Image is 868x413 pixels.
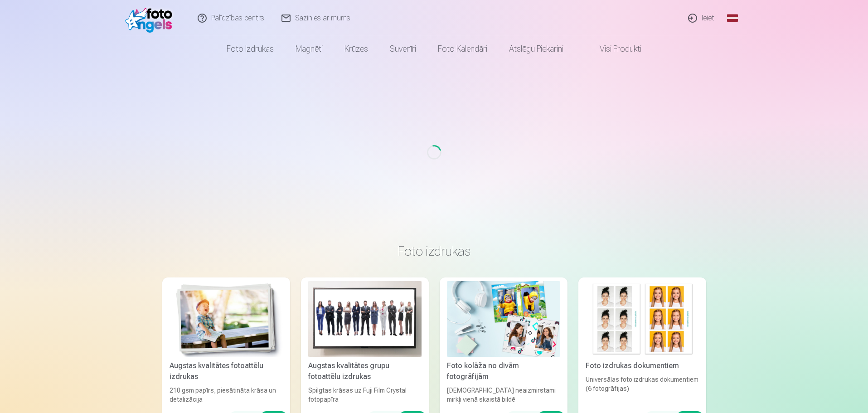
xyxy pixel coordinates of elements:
div: 210 gsm papīrs, piesātināta krāsa un detalizācija [166,386,286,404]
div: Augstas kvalitātes grupu fotoattēlu izdrukas [305,360,425,382]
div: Universālas foto izdrukas dokumentiem (6 fotogrāfijas) [582,375,703,404]
h3: Foto izdrukas [170,243,699,259]
div: [DEMOGRAPHIC_DATA] neaizmirstami mirkļi vienā skaistā bildē [443,386,564,404]
a: Foto kalendāri [427,36,498,62]
div: Spilgtas krāsas uz Fuji Film Crystal fotopapīra [305,386,425,404]
img: Augstas kvalitātes fotoattēlu izdrukas [170,281,283,357]
img: Augstas kvalitātes grupu fotoattēlu izdrukas [308,281,422,357]
a: Foto izdrukas [216,36,285,62]
div: Augstas kvalitātes fotoattēlu izdrukas [166,360,286,382]
div: Foto kolāža no divām fotogrāfijām [443,360,564,382]
a: Magnēti [285,36,334,62]
img: /fa3 [125,4,177,33]
a: Suvenīri [379,36,427,62]
a: Krūzes [334,36,379,62]
img: Foto izdrukas dokumentiem [586,281,699,357]
div: Foto izdrukas dokumentiem [582,360,703,371]
a: Visi produkti [574,36,652,62]
a: Atslēgu piekariņi [498,36,574,62]
img: Foto kolāža no divām fotogrāfijām [447,281,560,357]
